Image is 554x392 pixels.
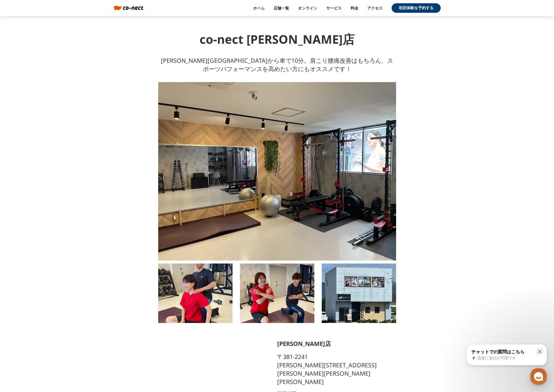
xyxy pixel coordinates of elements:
a: 初回体験を予約する [392,3,441,13]
a: サービス [326,5,342,11]
a: 料金 [351,5,358,11]
a: オンライン [298,5,317,11]
p: 〒381-2241 [PERSON_NAME][STREET_ADDRESS][PERSON_NAME][PERSON_NAME][PERSON_NAME] [277,353,396,386]
h1: co-nect [PERSON_NAME]店 [200,31,354,48]
a: 店舗一覧 [274,5,289,11]
p: [PERSON_NAME][GEOGRAPHIC_DATA]から車で10分。肩こり腰痛改善はもちろん、スポーツパフォーマンスを高めたい方にもオススメです！ [158,57,396,73]
a: ホーム [253,5,265,11]
a: アクセス [367,5,383,11]
p: [PERSON_NAME]店 [277,341,331,347]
